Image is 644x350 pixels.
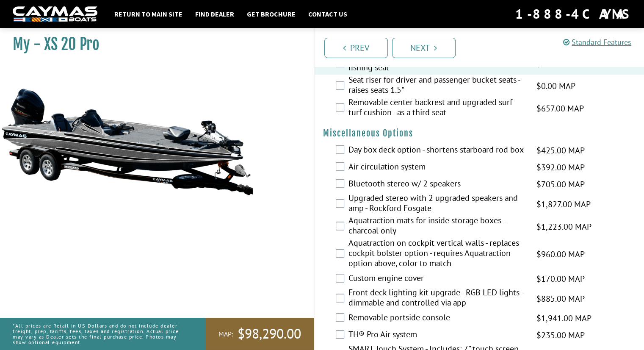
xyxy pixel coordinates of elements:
[348,287,526,310] label: Front deck lighting kit upgrade - RGB LED lights - dimmable and controlled via app
[218,330,233,339] span: MAP:
[536,220,591,233] span: $1,223.00 MAP
[13,6,97,22] img: white-logo-c9c8dbefe5ff5ceceb0f0178aa75bf4bb51f6bca0971e226c86eb53dfe498488.png
[323,128,636,139] h4: Miscellaneous Options
[348,215,526,238] label: Aquatraction mats for inside storage boxes - charcoal only
[238,325,301,343] span: $98,290.00
[536,161,585,174] span: $392.00 MAP
[348,193,526,215] label: Upgraded stereo with 2 upgraded speakers and amp - Rockford Fosgate
[348,238,526,270] label: Aquatraction on cockpit vertical walls - replaces cockpit bolster option - requires Aquatraction ...
[536,248,585,261] span: $960.00 MAP
[304,8,351,19] a: Contact Us
[13,35,293,54] h1: My - XS 20 Pro
[324,38,388,58] a: Prev
[191,8,238,19] a: Find Dealer
[348,75,526,97] label: Seat riser for driver and passenger bucket seats - raises seats 1.5"
[348,329,526,342] label: TH® Pro Air system
[13,319,187,350] p: *All prices are Retail in US Dollars and do not include dealer freight, prep, tariffs, fees, taxe...
[536,312,591,325] span: $1,941.00 MAP
[536,80,575,92] span: $0.00 MAP
[563,37,631,47] a: Standard Features
[348,161,526,174] label: Air circulation system
[536,272,585,285] span: $170.00 MAP
[206,318,314,350] a: MAP:$98,290.00
[536,292,585,305] span: $885.00 MAP
[243,8,300,19] a: Get Brochure
[536,198,591,211] span: $1,827.00 MAP
[348,144,526,157] label: Day box deck option - shortens starboard rod box
[348,273,526,285] label: Custom engine cover
[536,144,585,157] span: $425.00 MAP
[348,97,526,119] label: Removable center backrest and upgraded surf turf cushion - as a third seat
[110,8,187,19] a: Return to main site
[536,178,585,191] span: $705.00 MAP
[536,102,584,115] span: $657.00 MAP
[348,178,526,191] label: Bluetooth stereo w/ 2 speakers
[515,5,631,23] div: 1-888-4CAYMAS
[536,329,585,342] span: $235.00 MAP
[348,312,526,325] label: Removable portside console
[392,38,456,58] a: Next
